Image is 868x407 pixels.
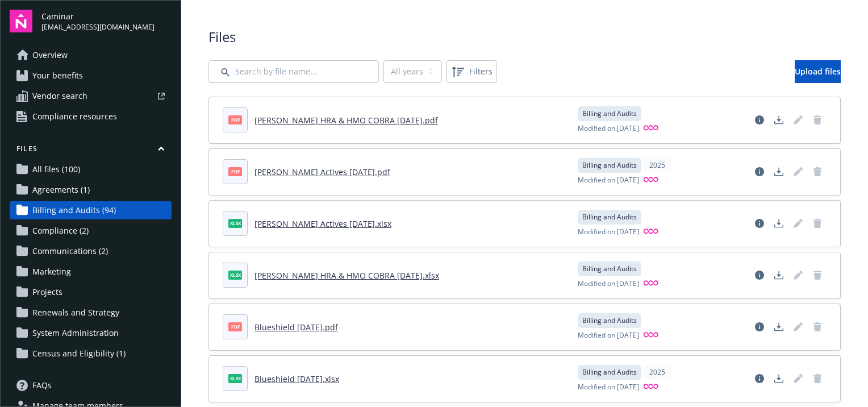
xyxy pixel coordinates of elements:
a: Overview [10,46,172,64]
span: xlsx [228,374,242,383]
a: Download document [770,163,788,181]
a: Your benefits [10,67,172,85]
span: Agreements (1) [32,181,90,199]
span: Upload files [795,66,841,77]
a: Vendor search [10,87,172,105]
span: Edit document [789,163,807,181]
span: Billing and Audits [582,315,637,326]
span: Modified on [DATE] [578,382,639,393]
span: Edit document [789,369,807,388]
span: Modified on [DATE] [578,175,639,186]
span: Compliance resources [32,107,117,126]
span: Caminar [41,10,155,22]
span: Delete document [808,266,827,284]
span: Files [208,27,841,47]
span: Edit document [789,111,807,129]
a: All files (100) [10,160,172,178]
a: View file details [750,214,769,232]
span: pdf [228,167,242,176]
a: [PERSON_NAME] HRA & HMO COBRA [DATE].pdf [254,115,438,126]
span: Billing and Audits [582,109,637,119]
span: System Administration [32,324,119,342]
span: FAQs [32,376,52,394]
span: Edit document [789,318,807,336]
span: Communications (2) [32,242,108,260]
a: Communications (2) [10,242,172,260]
a: System Administration [10,324,172,342]
span: Delete document [808,214,827,232]
span: [EMAIL_ADDRESS][DOMAIN_NAME] [41,22,155,32]
span: Your benefits [32,67,83,85]
span: Modified on [DATE] [578,123,639,134]
a: View file details [750,318,769,336]
a: Download document [770,214,788,232]
span: Billing and Audits [582,264,637,274]
a: [PERSON_NAME] Actives [DATE].pdf [254,167,390,177]
a: Blueshield [DATE].pdf [254,322,338,333]
a: Download document [770,369,788,388]
a: Download document [770,266,788,284]
a: Billing and Audits (94) [10,201,172,219]
span: Compliance (2) [32,222,89,240]
a: View file details [750,369,769,388]
a: [PERSON_NAME] HRA & HMO COBRA [DATE].xlsx [254,270,439,281]
span: Modified on [DATE] [578,227,639,238]
button: Files [10,144,172,158]
span: Billing and Audits [582,367,637,377]
span: Edit document [789,266,807,284]
a: Renewals and Strategy [10,304,172,322]
a: FAQs [10,376,172,394]
div: 2025 [644,158,671,173]
span: Billing and Audits [582,212,637,222]
span: xlsx [228,271,242,279]
a: Agreements (1) [10,181,172,199]
img: navigator-logo.svg [10,10,32,32]
a: View file details [750,111,769,129]
div: 2025 [644,365,671,380]
a: View file details [750,266,769,284]
span: Billing and Audits (94) [32,201,116,219]
span: Marketing [32,263,71,281]
a: Compliance resources [10,107,172,126]
span: Billing and Audits [582,160,637,171]
a: Marketing [10,263,172,281]
span: Projects [32,283,62,301]
span: Filters [469,65,493,77]
span: Vendor search [32,87,87,105]
input: Search by file name... [208,60,379,83]
a: Compliance (2) [10,222,172,240]
span: Edit document [789,214,807,232]
span: Census and Eligibility (1) [32,344,126,363]
span: pdf [228,115,242,124]
span: All files (100) [32,160,80,178]
span: Modified on [DATE] [578,279,639,289]
a: Download document [770,111,788,129]
span: Delete document [808,369,827,388]
a: View file details [750,163,769,181]
a: Upload files [795,60,841,83]
span: Delete document [808,111,827,129]
a: [PERSON_NAME] Actives [DATE].xlsx [254,218,391,229]
a: Blueshield [DATE].xlsx [254,373,339,384]
span: Delete document [808,318,827,336]
a: Projects [10,283,172,301]
span: Renewals and Strategy [32,304,119,322]
button: Filters [446,60,497,83]
span: Filters [449,63,495,81]
span: Delete document [808,163,827,181]
button: Caminar[EMAIL_ADDRESS][DOMAIN_NAME] [41,10,172,32]
a: Census and Eligibility (1) [10,344,172,363]
a: Download document [770,318,788,336]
